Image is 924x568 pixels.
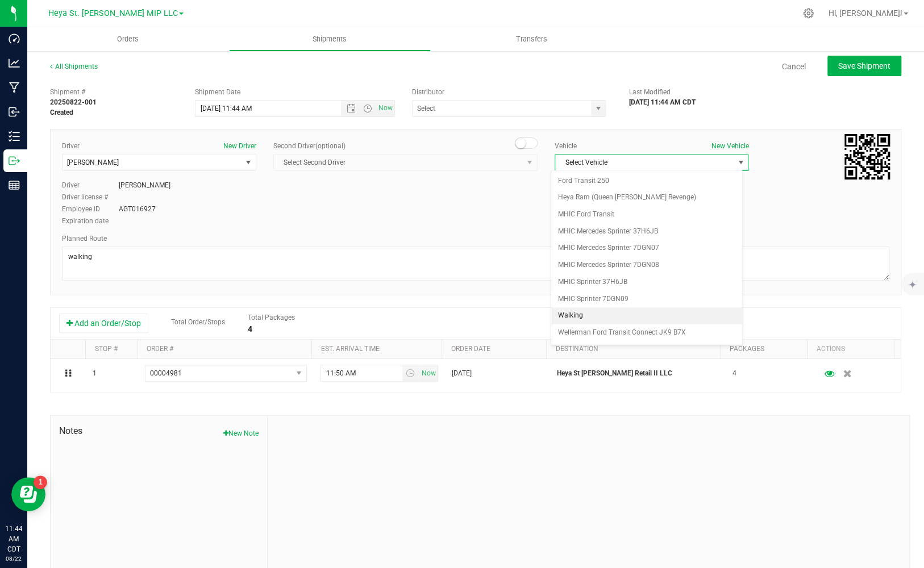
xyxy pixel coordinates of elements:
[829,9,902,18] span: Hi, [PERSON_NAME]!
[729,345,764,353] a: Packages
[67,158,119,166] span: [PERSON_NAME]
[782,61,806,72] a: Cancel
[147,345,173,353] a: Order #
[357,104,377,113] span: Open the time view
[248,314,295,321] span: Total Packages
[419,365,438,381] span: select
[9,179,20,191] inline-svg: Reports
[838,61,890,70] span: Save Shipment
[807,340,894,359] th: Actions
[119,180,170,190] div: [PERSON_NAME]
[50,108,73,116] strong: Created
[711,141,748,151] button: New Vehicle
[412,87,444,97] label: Distributor
[451,345,490,353] a: Order date
[9,33,20,44] inline-svg: Dashboard
[150,369,182,377] span: 00004981
[413,101,586,116] input: Select
[551,173,743,190] li: Ford Transit 250
[93,368,97,379] span: 1
[555,154,734,170] span: Select Vehicle
[9,82,20,93] inline-svg: Manufacturing
[273,141,346,151] label: Second Driver
[551,240,743,257] li: MHIC Mercedes Sprinter 7DGN07
[501,34,563,44] span: Transfers
[62,141,80,151] label: Driver
[9,57,20,69] inline-svg: Analytics
[844,134,890,179] img: Scan me!
[9,106,20,118] inline-svg: Inbound
[59,424,259,438] span: Notes
[62,192,119,202] label: Driver license #
[59,314,148,333] button: Add an Order/Stop
[551,307,743,324] li: Walking
[551,189,743,206] li: Heya Ram (Queen [PERSON_NAME] Revenge)
[119,204,156,214] div: AGT016927
[248,324,252,333] strong: 4
[9,131,20,142] inline-svg: Inventory
[629,87,671,97] label: Last Modified
[431,27,632,51] a: Transfers
[223,428,259,438] button: New Note
[34,475,47,489] iframe: Resource center unread badge
[195,87,240,97] label: Shipment Date
[50,87,178,97] span: Shipment #
[551,291,743,308] li: MHIC Sprinter 7DGN09
[732,368,736,379] span: 4
[551,223,743,240] li: MHIC Mercedes Sprinter 37H6JB
[551,257,743,274] li: MHIC Mercedes Sprinter 7DGN08
[555,345,598,353] a: Destination
[27,27,229,51] a: Orders
[555,141,577,151] label: Vehicle
[321,345,379,353] a: Est. arrival time
[557,368,718,379] p: Heya St [PERSON_NAME] Retail II LLC
[801,8,815,19] div: Manage settings
[452,368,472,379] span: [DATE]
[315,142,346,150] span: (optional)
[50,62,98,70] a: All Shipments
[62,235,107,243] span: Planned Route
[241,154,255,170] span: select
[734,154,748,170] span: select
[341,104,360,113] span: Open the date view
[102,34,154,44] span: Orders
[223,141,256,151] button: New Driver
[376,100,395,116] span: Set Current date
[844,134,890,179] qrcode: 20250822-001
[5,554,22,563] p: 08/22
[48,9,178,18] span: Heya St. [PERSON_NAME] MIP LLC
[551,206,743,223] li: MHIC Ford Transit
[95,345,118,353] a: Stop #
[591,101,605,116] span: select
[62,180,119,190] label: Driver
[62,204,119,214] label: Employee ID
[297,34,362,44] span: Shipments
[292,365,306,381] span: select
[551,274,743,291] li: MHIC Sprinter 37H6JB
[402,365,419,381] span: select
[229,27,431,51] a: Shipments
[419,365,439,382] span: Set Current date
[5,524,22,554] p: 11:44 AM CDT
[827,56,901,76] button: Save Shipment
[62,216,119,226] label: Expiration date
[9,155,20,166] inline-svg: Outbound
[551,341,743,358] li: Wellerman Promaster 2500 6DF V21
[50,98,97,106] strong: 20250822-001
[551,324,743,341] li: Wellerman Ford Transit Connect JK9 B7X
[629,98,696,106] strong: [DATE] 11:44 AM CDT
[11,477,45,511] iframe: Resource center
[171,318,225,326] span: Total Order/Stops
